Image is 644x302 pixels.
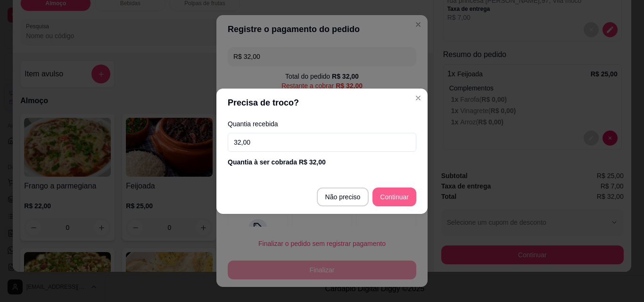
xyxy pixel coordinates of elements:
[411,90,426,106] button: Close
[372,188,416,206] button: Continuar
[317,188,369,206] button: Não preciso
[228,121,416,127] label: Quantia recebida
[216,89,428,117] header: Precisa de troco?
[228,157,416,167] div: Quantia à ser cobrada R$ 32,00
